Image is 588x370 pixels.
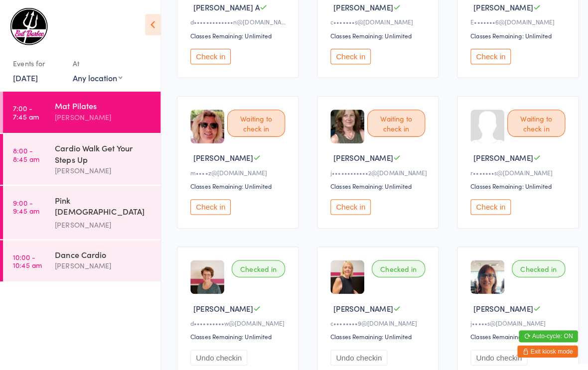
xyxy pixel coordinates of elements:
a: 8:00 -8:45 amCardio Walk Get Your Steps Up[PERSON_NAME] [3,132,159,183]
span: [PERSON_NAME] [468,2,527,12]
div: r•••••••s@[DOMAIN_NAME] [465,166,562,175]
span: [PERSON_NAME] [191,151,250,161]
div: At [72,55,121,71]
div: Classes Remaining: Unlimited [327,180,424,188]
time: 7:00 - 7:45 am [13,103,38,119]
a: [DATE] [13,71,37,82]
time: 8:00 - 8:45 am [13,145,39,161]
div: [PERSON_NAME] [54,217,150,228]
div: Checked in [229,257,282,274]
span: [PERSON_NAME] [330,2,389,12]
div: Waiting to check in [363,109,421,135]
span: [PERSON_NAME] [330,151,389,161]
time: 9:00 - 9:45 am [13,196,39,212]
div: Checked in [368,257,421,274]
button: Check in [465,48,505,64]
div: j••••••••••••2@[DOMAIN_NAME] [327,166,424,175]
button: Check in [327,197,367,213]
div: d••••••••••w@[DOMAIN_NAME] [188,315,285,324]
button: Check in [465,197,505,213]
button: Check in [188,48,228,64]
span: [PERSON_NAME] [468,151,527,161]
button: Exit kiosk mode [512,342,572,354]
div: Classes Remaining: Unlimited [188,31,285,39]
div: Classes Remaining: Unlimited [188,329,285,337]
div: Waiting to check in [502,109,559,135]
div: Classes Remaining: Unlimited [465,31,562,39]
div: Classes Remaining: Unlimited [327,329,424,337]
button: Check in [188,197,228,213]
div: [PERSON_NAME] [54,163,150,174]
button: Check in [327,48,367,64]
div: E•••••••6@[DOMAIN_NAME] [465,17,562,26]
span: [PERSON_NAME] [468,300,527,310]
div: m••••z@[DOMAIN_NAME] [188,166,285,175]
span: [PERSON_NAME] [330,300,389,310]
time: 10:00 - 10:45 am [13,250,41,266]
div: Mat Pilates [54,99,150,110]
button: Undo checkin [327,346,383,362]
button: Undo checkin [465,346,522,362]
span: [PERSON_NAME] [191,300,250,310]
div: Dance Cardio [54,246,150,257]
img: Evil Barbee Personal Training [10,7,47,45]
a: 10:00 -10:45 amDance Cardio[PERSON_NAME] [3,238,159,278]
img: image1696150091.png [465,257,499,291]
div: Pink [DEMOGRAPHIC_DATA] Strength [54,192,150,217]
div: Cardio Walk Get Your Steps Up [54,141,150,163]
div: Classes Remaining: Unlimited [465,329,562,337]
a: 7:00 -7:45 amMat Pilates[PERSON_NAME] [3,91,159,131]
img: image1674770243.png [327,257,360,291]
div: c••••••••9@[DOMAIN_NAME] [327,315,424,324]
img: image1675377875.png [188,257,222,291]
button: Auto-cycle: ON [513,327,572,339]
div: Waiting to check in [225,109,282,135]
span: [PERSON_NAME] A [191,2,257,12]
div: d•••••••••••••n@[DOMAIN_NAME] [188,17,285,26]
button: Undo checkin [188,346,245,362]
div: [PERSON_NAME] [54,110,150,122]
div: c•••••••s@[DOMAIN_NAME] [327,17,424,26]
div: Classes Remaining: Unlimited [327,31,424,39]
div: Classes Remaining: Unlimited [465,180,562,188]
div: Checked in [506,257,559,274]
div: j•••••s@[DOMAIN_NAME] [465,315,562,324]
div: [PERSON_NAME] [54,257,150,268]
img: image1676099974.png [188,109,222,142]
img: image1674629928.png [327,109,360,142]
div: Any location [72,71,121,82]
a: 9:00 -9:45 amPink [DEMOGRAPHIC_DATA] Strength[PERSON_NAME] [3,184,159,237]
div: Classes Remaining: Unlimited [188,180,285,188]
div: Events for [13,55,62,71]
